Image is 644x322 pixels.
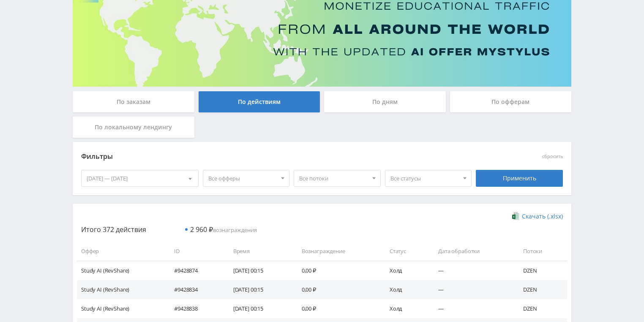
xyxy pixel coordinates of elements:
[430,242,515,261] td: Дата обработки
[324,91,446,112] div: По дням
[82,170,198,186] div: [DATE] — [DATE]
[81,225,146,234] span: Итого 372 действия
[522,213,563,220] span: Скачать (.xlsx)
[390,170,459,186] span: Все статусы
[293,242,381,261] td: Вознаграждение
[299,170,368,186] span: Все потоки
[225,299,293,318] td: [DATE] 00:15
[166,299,225,318] td: #9428838
[77,242,166,261] td: Оффер
[512,212,563,221] a: Скачать (.xlsx)
[381,261,430,280] td: Холд
[476,170,563,187] div: Применить
[293,280,381,299] td: 0,00 ₽
[515,242,567,261] td: Потоки
[190,225,213,234] span: 2 960 ₽
[166,261,225,280] td: #9428874
[77,280,166,299] td: Study AI (RevShare)
[73,117,194,138] div: По локальному лендингу
[225,280,293,299] td: [DATE] 00:15
[225,242,293,261] td: Время
[381,280,430,299] td: Холд
[430,299,515,318] td: —
[190,226,257,234] span: вознаграждения
[450,91,572,112] div: По офферам
[515,299,567,318] td: DZEN
[515,261,567,280] td: DZEN
[73,91,194,112] div: По заказам
[381,242,430,261] td: Статус
[293,299,381,318] td: 0,00 ₽
[81,150,442,163] div: Фильтры
[430,280,515,299] td: —
[542,154,563,159] button: сбросить
[166,280,225,299] td: #9428834
[293,261,381,280] td: 0,00 ₽
[381,299,430,318] td: Холд
[225,261,293,280] td: [DATE] 00:15
[512,212,519,220] img: xlsx
[77,261,166,280] td: Study AI (RevShare)
[515,280,567,299] td: DZEN
[166,242,225,261] td: ID
[199,91,320,112] div: По действиям
[208,170,277,186] span: Все офферы
[77,299,166,318] td: Study AI (RevShare)
[430,261,515,280] td: —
